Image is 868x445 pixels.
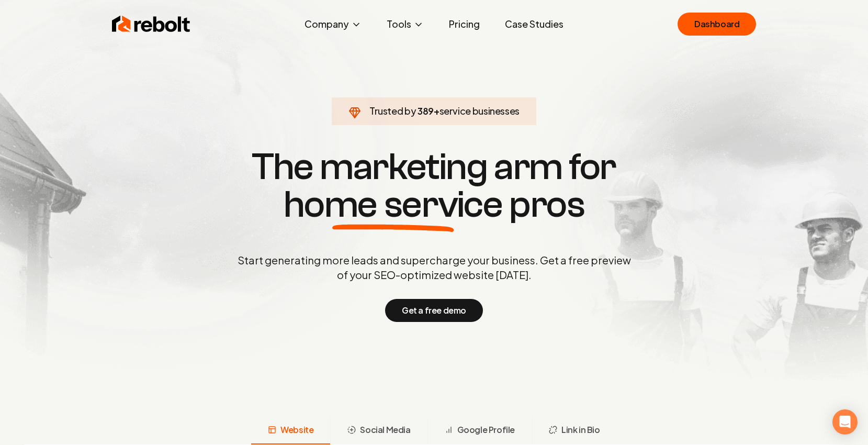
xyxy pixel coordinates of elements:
[418,104,434,118] span: 389
[284,186,503,224] span: home service
[183,148,685,224] h1: The marketing arm for pros
[378,14,432,35] button: Tools
[532,417,617,444] button: Link in Bio
[385,299,483,322] button: Get a free demo
[497,14,572,35] a: Case Studies
[457,424,515,436] span: Google Profile
[434,105,439,117] span: +
[235,253,633,282] p: Start generating more leads and supercharge your business. Get a free preview of your SEO-optimiz...
[369,105,416,117] span: Trusted by
[561,424,600,436] span: Link in Bio
[280,424,313,436] span: Website
[439,105,520,117] span: service businesses
[296,14,370,35] button: Company
[427,417,532,444] button: Google Profile
[112,14,190,35] img: Rebolt Logo
[441,14,488,35] a: Pricing
[360,424,410,436] span: Social Media
[251,417,330,444] button: Website
[832,409,858,435] div: Open Intercom Messenger
[678,13,756,36] a: Dashboard
[330,417,427,444] button: Social Media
